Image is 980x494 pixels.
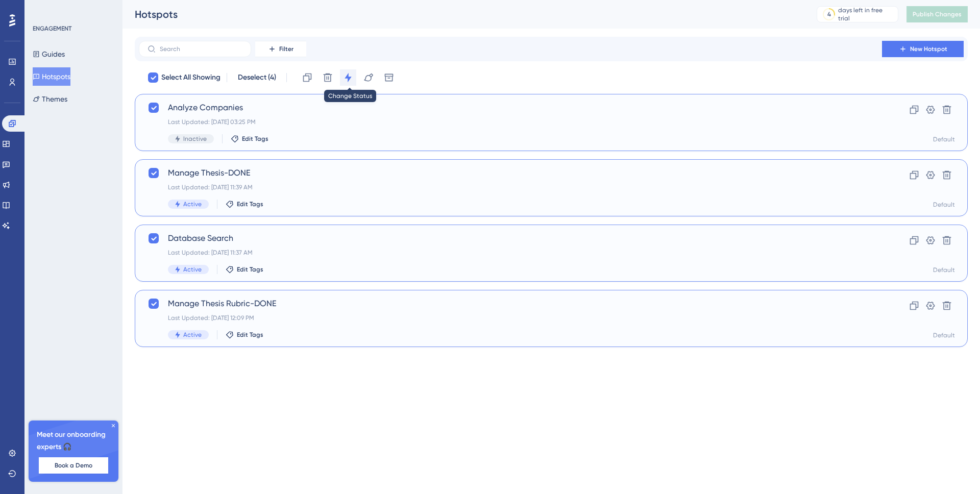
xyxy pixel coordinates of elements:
[242,135,268,143] span: Edit Tags
[168,314,853,322] div: Last Updated: [DATE] 12:09 PM
[183,331,202,339] span: Active
[231,135,268,143] button: Edit Tags
[168,183,853,191] div: Last Updated: [DATE] 11:39 AM
[237,265,263,274] span: Edit Tags
[168,232,853,244] span: Database Search
[160,45,242,53] input: Search
[168,298,853,310] span: Manage Thesis Rubric-DONE
[183,200,202,208] span: Active
[161,71,220,84] span: Select All Showing
[33,24,71,33] div: ENGAGEMENT
[168,102,853,114] span: Analyze Companies
[226,331,263,339] button: Edit Tags
[237,331,263,339] span: Edit Tags
[168,167,853,179] span: Manage Thesis-DONE
[238,71,276,84] span: Deselect (4)
[33,67,70,86] button: Hotspots
[55,461,92,470] span: Book a Demo
[237,200,263,208] span: Edit Tags
[33,90,67,108] button: Themes
[226,265,263,274] button: Edit Tags
[933,135,955,143] div: Default
[135,7,791,21] div: Hotspots
[226,200,263,208] button: Edit Tags
[279,45,293,53] span: Filter
[39,457,108,474] button: Book a Demo
[933,201,955,209] div: Default
[910,45,947,53] span: New Hotspot
[906,6,968,22] button: Publish Changes
[233,68,280,87] button: Deselect (4)
[913,10,962,18] span: Publish Changes
[838,6,895,22] div: days left in free trial
[933,266,955,274] div: Default
[168,249,853,257] div: Last Updated: [DATE] 11:37 AM
[255,41,306,57] button: Filter
[183,265,202,274] span: Active
[933,331,955,339] div: Default
[168,118,853,126] div: Last Updated: [DATE] 03:25 PM
[183,135,207,143] span: Inactive
[882,41,964,57] button: New Hotspot
[37,429,110,453] span: Meet our onboarding experts 🎧
[827,10,831,18] div: 4
[33,45,65,63] button: Guides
